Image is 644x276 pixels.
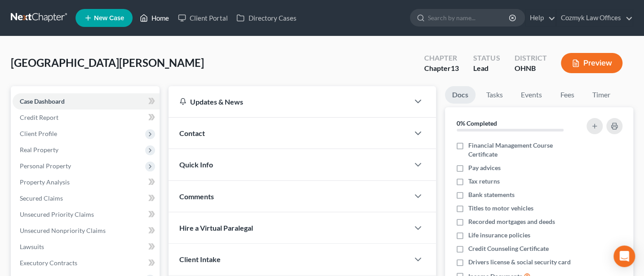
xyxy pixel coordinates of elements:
[473,53,500,63] div: Status
[479,86,510,104] a: Tasks
[553,86,582,104] a: Fees
[585,86,617,104] a: Timer
[468,141,578,159] span: Financial Management Course Certificate
[20,114,58,121] span: Credit Report
[20,162,71,170] span: Personal Property
[13,190,160,206] a: Secured Claims
[13,239,160,255] a: Lawsuits
[13,110,160,126] a: Credit Report
[468,244,549,253] span: Credit Counseling Certificate
[468,231,530,240] span: Life insurance policies
[179,223,253,232] span: Hire a Virtual Paralegal
[179,192,214,201] span: Comments
[468,163,501,172] span: Pay advices
[561,53,622,73] button: Preview
[13,206,160,223] a: Unsecured Priority Claims
[13,223,160,239] a: Unsecured Nonpriority Claims
[179,129,205,137] span: Contact
[13,174,160,190] a: Property Analysis
[451,64,459,72] span: 13
[613,245,635,267] div: Open Intercom Messenger
[20,146,58,153] span: Real Property
[457,119,497,127] strong: 0% Completed
[525,10,555,26] a: Help
[179,97,398,106] div: Updates & News
[445,86,475,104] a: Docs
[20,259,77,267] span: Executory Contracts
[20,210,94,218] span: Unsecured Priority Claims
[20,227,106,234] span: Unsecured Nonpriority Claims
[556,10,633,26] a: Cozmyk Law Offices
[468,204,533,213] span: Titles to motor vehicles
[468,217,555,226] span: Recorded mortgages and deeds
[13,255,160,271] a: Executory Contracts
[424,53,459,63] div: Chapter
[514,86,549,104] a: Events
[135,10,173,26] a: Home
[468,177,500,186] span: Tax returns
[179,160,213,169] span: Quick Info
[473,63,500,74] div: Lead
[514,53,546,63] div: District
[20,194,63,202] span: Secured Claims
[13,93,160,110] a: Case Dashboard
[94,15,124,22] span: New Case
[20,97,65,105] span: Case Dashboard
[424,63,459,74] div: Chapter
[514,63,546,74] div: OHNB
[11,56,204,69] span: [GEOGRAPHIC_DATA][PERSON_NAME]
[232,10,301,26] a: Directory Cases
[20,130,57,137] span: Client Profile
[428,9,510,26] input: Search by name...
[468,190,515,199] span: Bank statements
[173,10,232,26] a: Client Portal
[179,255,221,263] span: Client Intake
[468,258,571,267] span: Drivers license & social security card
[20,243,44,250] span: Lawsuits
[20,178,70,186] span: Property Analysis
